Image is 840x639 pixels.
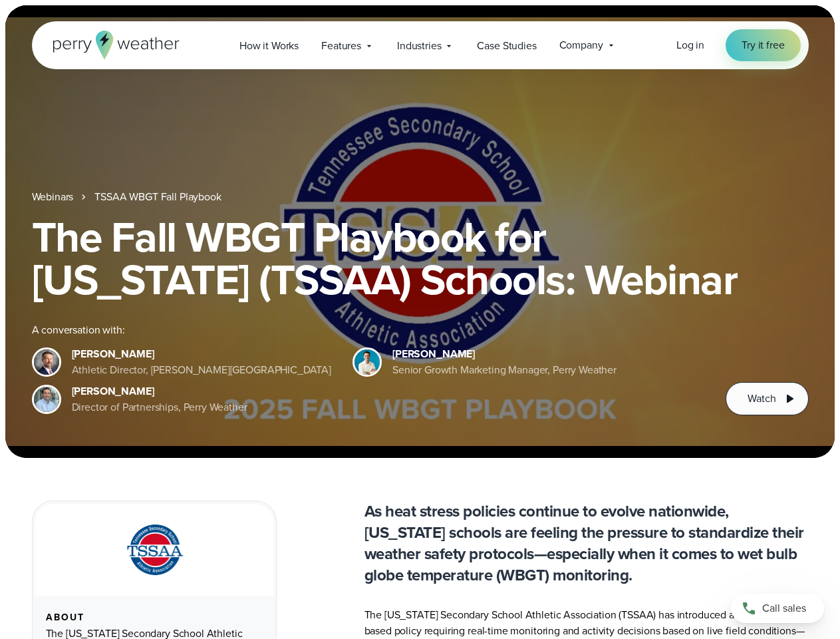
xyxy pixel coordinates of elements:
[46,612,263,623] div: About
[228,32,310,59] a: How it Works
[110,520,199,580] img: TSSAA-Tennessee-Secondary-School-Athletic-Association.svg
[748,391,775,407] span: Watch
[392,346,617,362] div: [PERSON_NAME]
[34,387,59,412] img: Jeff Wood
[354,349,380,375] img: Spencer Patton, Perry Weather
[392,362,617,378] div: Senior Growth Marketing Manager, Perry Weather
[726,29,800,61] a: Try it free
[477,38,536,54] span: Case Studies
[32,189,809,205] nav: Breadcrumb
[239,38,299,54] span: How it Works
[364,501,809,586] p: As heat stress policies continue to evolve nationwide, [US_STATE] schools are feeling the pressur...
[731,594,824,623] a: Call sales
[321,38,361,54] span: Features
[466,32,547,59] a: Case Studies
[32,322,705,338] div: A conversation with:
[559,37,603,53] span: Company
[762,600,806,616] span: Call sales
[72,346,332,362] div: [PERSON_NAME]
[94,189,221,205] a: TSSAA WBGT Fall Playbook
[32,216,809,301] h1: The Fall WBGT Playbook for [US_STATE] (TSSAA) Schools: Webinar
[676,37,704,53] span: Log in
[742,37,784,53] span: Try it free
[32,189,74,205] a: Webinars
[726,382,808,415] button: Watch
[72,383,247,399] div: [PERSON_NAME]
[72,399,247,415] div: Director of Partnerships, Perry Weather
[397,38,441,54] span: Industries
[34,349,59,375] img: Brian Wyatt
[676,37,704,53] a: Log in
[72,362,332,378] div: Athletic Director, [PERSON_NAME][GEOGRAPHIC_DATA]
